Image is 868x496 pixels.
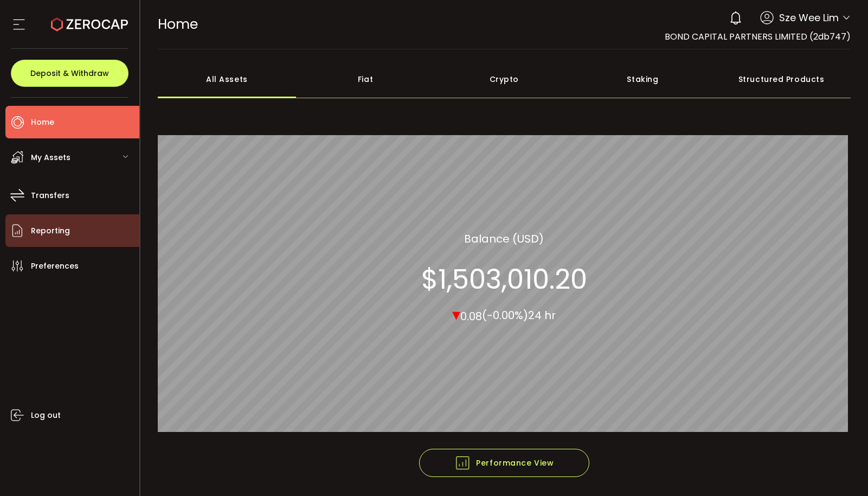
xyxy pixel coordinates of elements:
[31,223,70,239] span: Reporting
[712,60,851,98] div: Structured Products
[31,188,69,204] span: Transfers
[296,60,435,98] div: Fiat
[452,302,460,326] span: ▾
[454,455,554,471] span: Performance View
[31,258,79,274] span: Preferences
[435,60,574,98] div: Crypto
[574,60,712,98] div: Staking
[421,263,587,295] section: $1,503,010.20
[419,449,589,477] button: Performance View
[482,308,528,323] span: (-0.00%)
[528,308,556,323] span: 24 hr
[158,15,198,34] span: Home
[31,115,54,130] span: Home
[665,30,851,43] span: BOND CAPITAL PARTNERS LIMITED (2db747)
[779,10,839,25] span: Sze Wee Lim
[31,150,70,166] span: My Assets
[739,379,868,496] iframe: Chat Widget
[30,69,109,77] span: Deposit & Withdraw
[11,60,128,87] button: Deposit & Withdraw
[739,379,868,496] div: 聊天小工具
[464,230,544,246] section: Balance (USD)
[158,60,297,98] div: All Assets
[460,308,482,323] span: 0.08
[31,408,61,423] span: Log out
